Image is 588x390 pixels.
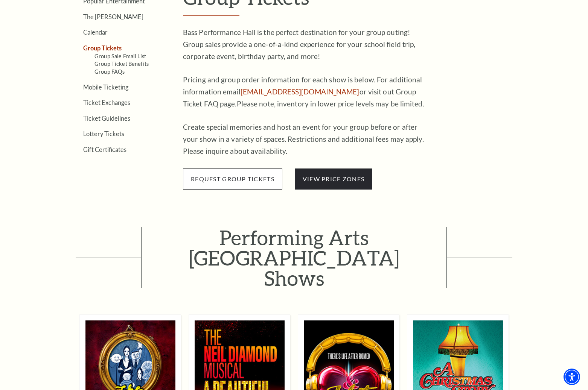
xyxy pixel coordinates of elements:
a: Calendar [83,29,108,36]
div: Accessibility Menu [564,369,580,385]
span: Pricing and group order information for each show is below. For additional information email or v... [183,75,422,108]
a: view price zones - open in a new tab [303,175,364,182]
span: request group tickets [183,168,282,190]
a: [EMAIL_ADDRESS][DOMAIN_NAME] [241,87,360,96]
a: Mobile Ticketing [83,83,128,91]
a: Ticket Exchanges [83,99,130,106]
p: Bass Performance Hall is the perfect destination for your group outing! Group sales provide a one... [183,26,428,62]
a: Gift Certificates [83,146,126,153]
a: Ticket Guidelines [83,115,130,122]
a: The [PERSON_NAME] [83,13,143,20]
a: Lottery Tickets [83,130,124,137]
a: Group FAQs [94,68,125,75]
a: request group tickets [183,174,282,183]
a: Group Ticket Benefits [94,61,149,67]
p: Please note, inventory in lower price levels may be limited. [183,74,428,110]
a: Group Tickets [83,44,122,52]
span: Create special memories and host an event for your group before or after your show in a variety o... [183,123,424,155]
span: Performing Arts [GEOGRAPHIC_DATA] Shows [141,227,447,288]
a: Group Sale Email List [94,53,146,59]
